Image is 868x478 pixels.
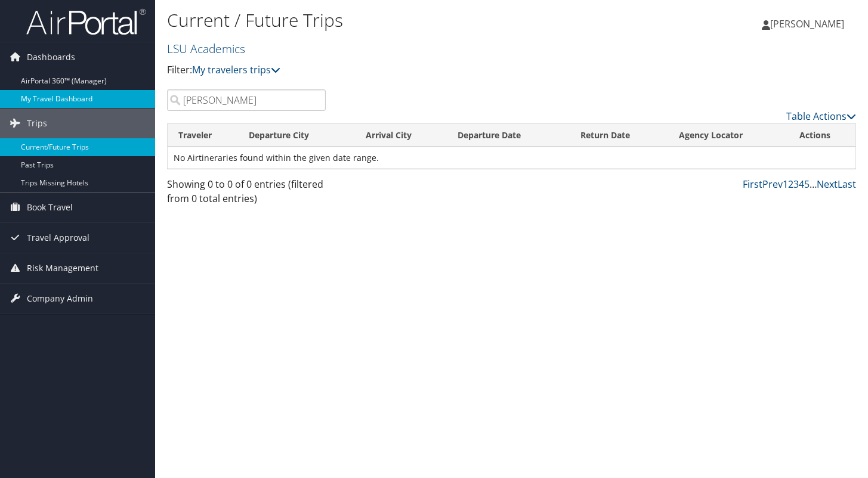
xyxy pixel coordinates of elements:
a: [PERSON_NAME] [762,6,856,42]
a: Table Actions [786,110,856,123]
th: Traveler: activate to sort column ascending [168,124,238,147]
th: Departure Date: activate to sort column descending [447,124,570,147]
span: [PERSON_NAME] [770,17,844,30]
span: … [810,178,817,191]
th: Actions [789,124,855,147]
a: 5 [804,178,810,191]
a: 4 [799,178,804,191]
th: Departure City: activate to sort column ascending [238,124,355,147]
a: 3 [793,178,799,191]
p: Filter: [167,63,626,78]
a: Last [838,178,856,191]
span: Company Admin [27,284,93,314]
a: First [743,178,762,191]
img: airportal-logo.png [26,8,146,36]
td: No Airtineraries found within the given date range. [168,147,855,169]
a: Next [817,178,838,191]
span: Trips [27,108,47,138]
a: My travelers trips [192,63,280,76]
div: Showing 0 to 0 of 0 entries (filtered from 0 total entries) [167,177,326,212]
a: LSU Academics [167,41,248,57]
h1: Current / Future Trips [167,8,626,33]
a: 1 [783,178,788,191]
span: Book Travel [27,193,73,222]
span: Dashboards [27,42,75,72]
span: Travel Approval [27,223,89,253]
a: 2 [788,178,793,191]
th: Arrival City: activate to sort column ascending [355,124,446,147]
input: Search Traveler or Arrival City [167,89,326,111]
span: Risk Management [27,253,98,283]
a: Prev [762,178,783,191]
th: Agency Locator: activate to sort column ascending [668,124,789,147]
th: Return Date: activate to sort column ascending [570,124,668,147]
